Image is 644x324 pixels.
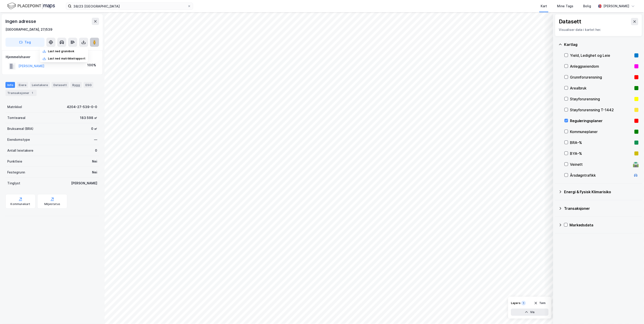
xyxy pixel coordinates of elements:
[7,115,25,121] div: Tomteareal
[5,18,37,25] div: Ingen adresse
[541,3,547,9] div: Kart
[92,170,97,175] div: Nei
[569,222,639,228] div: Markedsdata
[94,137,97,142] div: —
[7,148,33,153] div: Antall leietakere
[570,107,633,113] div: Støyforurensning T-1442
[80,115,97,121] div: 183 598 ㎡
[70,82,82,88] div: Bygg
[531,299,549,307] button: Tøm
[7,137,30,142] div: Eiendomstype
[521,301,526,305] div: 1
[5,82,15,88] div: Info
[557,3,573,9] div: Mine Tags
[621,302,644,324] div: Kontrollprogram for chat
[511,309,549,316] button: Vis
[7,170,25,175] div: Festegrunn
[7,159,22,164] div: Punktleie
[5,90,37,96] div: Transaksjoner
[30,91,35,95] div: 1
[72,3,187,10] input: Søk på adresse, matrikkel, gårdeiere, leietakere eller personer
[570,162,631,167] div: Veinett
[48,57,85,60] div: Last ned matrikkelrapport
[570,151,633,156] div: BYA–%
[91,126,97,131] div: 0 ㎡
[95,148,97,153] div: 0
[17,82,28,88] div: Eiere
[570,173,631,178] div: Årsdøgntrafikk
[92,159,97,164] div: Nei
[48,49,74,53] div: Last ned grunnbok
[570,53,633,58] div: Yield, Ledighet og Leie
[559,18,581,25] div: Datasett
[87,62,96,68] div: 100%
[570,85,633,91] div: Arealbruk
[5,38,45,47] button: Tag
[570,74,633,80] div: Grunnforurensning
[570,96,633,102] div: Støyforurensning
[5,27,52,32] div: [GEOGRAPHIC_DATA], 27/539
[30,82,50,88] div: Leietakere
[7,126,33,131] div: Bruksareal (BRA)
[633,161,639,167] div: 🛣️
[511,301,520,305] div: Layers
[564,189,639,195] div: Energi & Fysisk Klimarisiko
[84,82,93,88] div: ESG
[621,302,644,324] iframe: Chat Widget
[570,64,633,69] div: Anleggseiendom
[6,54,99,60] div: Hjemmelshaver
[570,129,633,134] div: Kommuneplaner
[7,181,20,186] div: Tinglyst
[44,202,60,206] div: Miljøstatus
[7,2,55,10] img: logo.f888ab2527a4732fd821a326f86c7f29.svg
[564,206,639,211] div: Transaksjoner
[570,118,633,124] div: Reguleringsplaner
[71,181,97,186] div: [PERSON_NAME]
[7,104,22,110] div: Matrikkel
[52,82,69,88] div: Datasett
[570,140,633,145] div: BRA–%
[559,27,638,32] div: Visualiser data i kartet her.
[67,104,97,110] div: 4204-27-539-0-0
[564,42,639,47] div: Kartlag
[604,3,629,9] div: [PERSON_NAME]
[583,3,591,9] div: Bolig
[10,202,30,206] div: Kommunekart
